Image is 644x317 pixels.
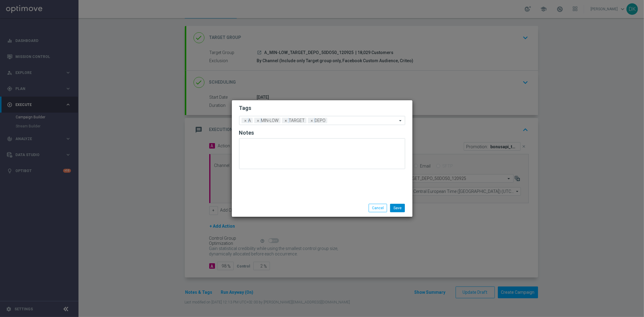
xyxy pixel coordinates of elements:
[390,204,405,212] button: Save
[256,118,261,123] span: ×
[284,118,289,123] span: ×
[287,118,306,123] span: TARGET
[247,118,253,123] span: A
[313,118,327,123] span: DEPO
[239,104,405,112] h2: Tags
[369,204,387,212] button: Cancel
[260,118,280,123] span: MIN-LOW
[309,118,315,123] span: ×
[239,129,405,136] h2: Notes
[239,116,405,125] ng-select: A, DEPO, MIN-LOW, TARGET
[243,118,248,123] span: ×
